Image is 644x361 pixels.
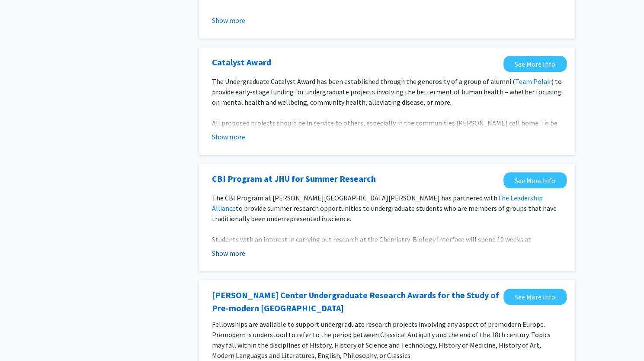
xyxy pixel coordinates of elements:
[6,322,37,355] iframe: Chat
[212,193,562,224] p: The CBI Program at [PERSON_NAME][GEOGRAPHIC_DATA][PERSON_NAME] has partnered with to provide summ...
[503,289,567,305] a: Opens in a new tab
[503,172,567,188] a: Opens in a new tab
[212,172,376,185] a: Opens in a new tab
[212,248,245,258] button: Show more
[212,56,271,69] a: Opens in a new tab
[212,132,245,142] button: Show more
[503,56,567,72] a: Opens in a new tab
[212,289,499,315] a: Opens in a new tab
[212,15,245,26] button: Show more
[515,77,551,86] a: Team Polair
[212,118,562,159] p: All proposed projects should be in service to others, especially in the communities [PERSON_NAME]...
[212,234,562,265] p: Students with an interest in carrying out research at the Chemistry-Biology Interface will spend ...
[212,319,562,361] p: Fellowships are available to support undergraduate research projects involving any aspect of prem...
[212,76,562,107] p: The Undergraduate Catalyst Award has been established through the generosity of a group of alumni...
